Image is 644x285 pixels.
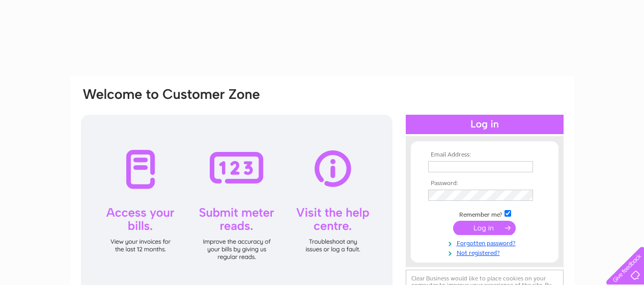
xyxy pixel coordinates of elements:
[428,238,544,247] a: Forgotten password?
[426,209,544,219] td: Remember me?
[426,151,544,159] th: Email Address:
[426,180,544,187] th: Password:
[428,247,544,257] a: Not registered?
[453,221,516,235] input: Submit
